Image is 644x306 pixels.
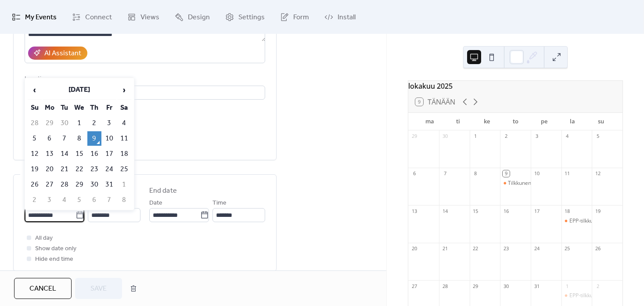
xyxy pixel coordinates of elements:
[117,162,131,176] td: 25
[117,101,131,115] th: Sa
[594,133,601,140] div: 5
[72,116,86,130] td: 1
[472,133,479,140] div: 1
[43,177,57,192] td: 27
[72,162,86,176] td: 22
[168,4,216,30] a: Design
[102,116,116,130] td: 3
[411,170,417,177] div: 6
[472,283,479,289] div: 29
[594,170,601,177] div: 12
[564,245,571,252] div: 25
[442,245,448,252] div: 21
[561,292,592,299] div: EPP-tilkkutyökurssi aloittelijoille | Tilkkunen
[28,47,87,60] button: AI Assistant
[58,162,72,176] td: 21
[43,147,57,161] td: 13
[43,81,116,100] th: [DATE]
[212,198,227,209] span: Time
[503,245,509,252] div: 23
[117,177,131,192] td: 1
[564,208,571,214] div: 18
[102,101,116,115] th: Fr
[28,193,42,207] td: 2
[415,113,444,130] div: ma
[28,147,42,161] td: 12
[28,162,42,176] td: 19
[564,283,571,289] div: 1
[594,208,601,214] div: 19
[28,131,42,146] td: 5
[500,180,531,187] div: Tilkkunen Käsinompeluilta
[58,131,72,146] td: 7
[408,81,622,91] div: lokakuu 2025
[43,101,57,115] th: Mo
[503,133,509,140] div: 2
[65,4,119,30] a: Connect
[87,116,101,130] td: 2
[318,4,362,30] a: Install
[273,4,316,30] a: Form
[594,283,601,289] div: 2
[14,278,72,299] button: Cancel
[442,133,448,140] div: 30
[293,11,309,24] span: Form
[25,11,57,24] span: My Events
[118,81,131,99] span: ›
[533,170,540,177] div: 10
[533,208,540,214] div: 17
[503,170,509,177] div: 9
[43,116,57,130] td: 29
[102,162,116,176] td: 24
[117,131,131,146] td: 11
[28,101,42,115] th: Su
[102,147,116,161] td: 17
[58,193,72,207] td: 4
[87,193,101,207] td: 6
[102,131,116,146] td: 10
[121,4,166,30] a: Views
[238,11,265,24] span: Settings
[594,245,601,252] div: 26
[28,81,41,99] span: ‹
[87,147,101,161] td: 16
[72,131,86,146] td: 8
[561,217,592,225] div: EPP-tilkkutyökurssi aloittelijoille | Tilkkunen
[35,254,73,265] span: Hide end time
[219,4,271,30] a: Settings
[28,177,42,192] td: 26
[5,4,63,30] a: My Events
[533,245,540,252] div: 24
[530,113,558,130] div: pe
[87,177,101,192] td: 30
[117,116,131,130] td: 4
[43,162,57,176] td: 20
[58,116,72,130] td: 30
[472,208,479,214] div: 15
[28,116,42,130] td: 28
[472,113,501,130] div: ke
[58,147,72,161] td: 14
[25,74,263,84] div: Location
[564,133,571,140] div: 4
[87,101,101,115] th: Th
[72,147,86,161] td: 15
[149,198,162,209] span: Date
[442,208,448,214] div: 14
[501,113,530,130] div: to
[587,113,615,130] div: su
[85,11,112,24] span: Connect
[44,48,81,59] div: AI Assistant
[102,177,116,192] td: 31
[29,284,56,294] span: Cancel
[503,208,509,214] div: 16
[411,283,417,289] div: 27
[188,11,210,24] span: Design
[338,11,356,24] span: Install
[43,193,57,207] td: 3
[58,177,72,192] td: 28
[117,147,131,161] td: 18
[472,170,479,177] div: 8
[87,131,101,146] td: 9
